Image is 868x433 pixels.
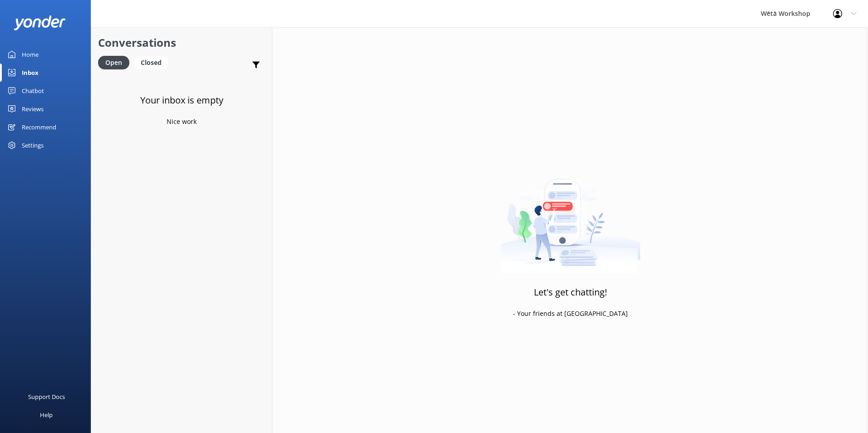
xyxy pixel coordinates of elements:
[40,406,53,424] div: Help
[98,56,129,69] div: Open
[500,160,641,273] img: artwork of a man stealing a conversation from at giant smartphone
[98,57,134,67] a: Open
[134,57,173,67] a: Closed
[167,117,197,127] p: Nice work
[22,136,44,154] div: Settings
[22,118,56,136] div: Recommend
[513,309,628,319] p: - Your friends at [GEOGRAPHIC_DATA]
[28,388,65,406] div: Support Docs
[22,100,44,118] div: Reviews
[140,93,223,108] h3: Your inbox is empty
[98,34,265,51] h2: Conversations
[22,45,39,64] div: Home
[22,82,44,100] div: Chatbot
[22,64,39,82] div: Inbox
[14,15,66,30] img: yonder-white-logo.png
[134,56,168,69] div: Closed
[534,285,607,300] h3: Let's get chatting!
